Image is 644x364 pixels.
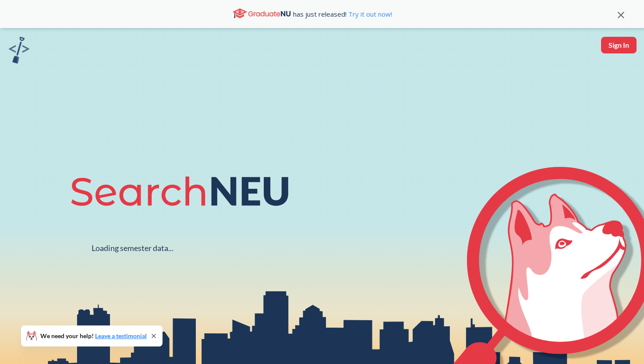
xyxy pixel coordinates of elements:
[9,37,29,64] img: sandbox logo
[40,333,147,339] span: We need your help!
[293,9,392,19] span: has just released!
[601,37,637,53] button: Sign In
[347,10,392,18] a: Try it out now!
[9,37,29,66] a: sandbox logo
[95,332,147,339] a: Leave a testimonial
[92,243,173,253] div: Loading semester data...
